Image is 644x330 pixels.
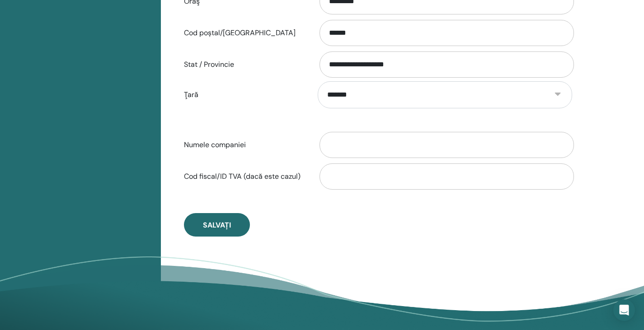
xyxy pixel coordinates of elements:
[177,136,311,153] label: Numele companiei
[177,24,311,42] label: Cod poștal/[GEOGRAPHIC_DATA]
[177,86,311,103] label: Ţară
[177,168,311,185] label: Cod fiscal/ID TVA (dacă este cazul)
[177,56,311,73] label: Stat / Provincie
[184,213,250,237] button: Salvați
[613,299,635,321] div: Open Intercom Messenger
[203,220,231,230] span: Salvați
